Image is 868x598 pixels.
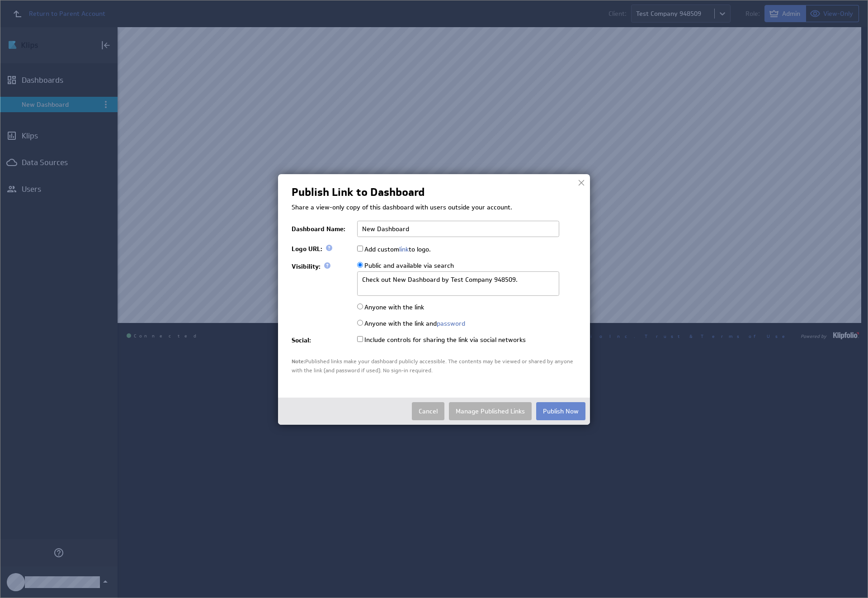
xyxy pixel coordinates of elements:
[292,217,353,241] td: Dashboard Name:
[292,241,353,257] td: Logo URL:
[449,402,532,420] a: Manage Published Links
[292,357,576,375] div: Published links make your dashboard publicly accessible. The contents may be viewed or shared by ...
[292,188,425,197] h2: Publish Link to Dashboard
[357,320,363,326] input: Anyone with the link andpassword
[357,246,363,252] input: Add customlinkto logo.
[437,319,465,327] a: password
[357,303,424,311] label: Anyone with the link
[292,358,305,365] span: Note:
[357,336,363,342] input: Include controls for sharing the link via social networks
[357,336,526,344] label: Include controls for sharing the link via social networks
[357,304,363,309] input: Anyone with the link
[357,319,465,327] label: Anyone with the link and
[412,402,444,420] button: Cancel
[536,402,585,420] button: Publish Now
[357,261,454,270] label: Public and available via search
[292,331,353,348] td: Social:
[357,262,363,268] input: Public and available via search
[292,203,576,212] p: Share a view-only copy of this dashboard with users outside your account.
[292,257,353,299] td: Visibility:
[357,245,431,253] label: Add custom to logo.
[399,245,409,253] a: link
